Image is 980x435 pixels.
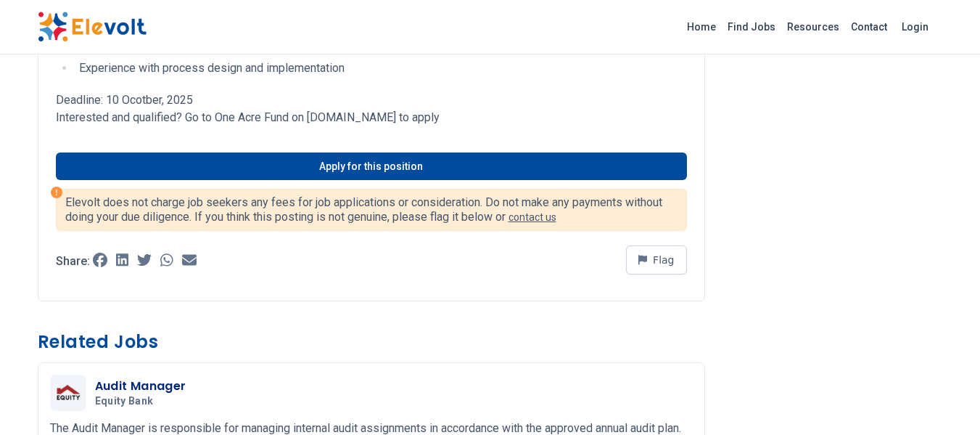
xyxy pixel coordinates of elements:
[56,109,687,126] p: Interested and qualified? Go to One Acre Fund on [DOMAIN_NAME] to apply
[95,378,186,395] h3: Audit Manager
[65,195,678,224] p: Elevolt does not charge job seekers any fees for job applications or consideration. Do not make a...
[845,15,893,38] a: Contact
[907,365,980,435] iframe: Chat Widget
[75,60,687,77] li: Experience with process design and implementation
[38,12,147,42] img: Elevolt
[56,256,90,267] p: Share:
[893,12,937,41] a: Login
[56,92,687,109] p: Deadline: 10 Ocotber, 2025
[626,245,687,275] button: Flag
[508,211,556,223] a: contact us
[54,383,83,403] img: Equity Bank
[722,15,781,38] a: Find Jobs
[781,15,845,38] a: Resources
[681,15,722,38] a: Home
[56,153,687,180] a: Apply for this position
[95,395,154,408] span: Equity Bank
[38,330,705,354] h3: Related Jobs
